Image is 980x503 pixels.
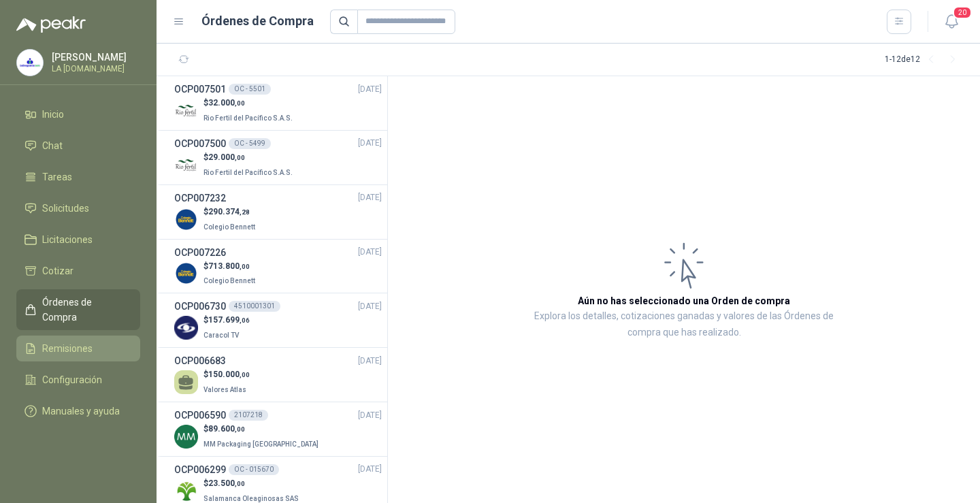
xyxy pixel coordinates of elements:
span: Salamanca Oleaginosas SAS [203,495,299,502]
span: 713.800 [208,261,250,271]
a: Licitaciones [16,227,140,253]
h3: OCP007500 [174,136,226,151]
p: $ [203,97,295,110]
span: 20 [953,6,972,19]
span: Cotizar [42,263,73,278]
span: 29.000 [208,152,245,162]
h3: OCP006683 [174,353,226,368]
a: OCP0067304510001301[DATE] Company Logo$157.699,06Caracol TV [174,299,382,342]
a: OCP007226[DATE] Company Logo$713.800,00Colegio Bennett [174,245,382,288]
span: ,00 [235,425,245,433]
span: Órdenes de Compra [42,295,127,325]
img: Company Logo [17,50,43,76]
img: Company Logo [174,208,198,231]
span: ,00 [240,371,250,378]
span: 290.374 [208,207,250,216]
a: Solicitudes [16,195,140,221]
a: Cotizar [16,258,140,284]
span: Rio Fertil del Pacífico S.A.S. [203,169,293,176]
span: Chat [42,138,63,153]
img: Logo peakr [16,16,86,33]
span: 32.000 [208,98,245,108]
span: [DATE] [358,191,382,204]
span: Manuales y ayuda [42,404,120,419]
span: Licitaciones [42,232,93,247]
p: $ [203,206,258,218]
h3: OCP007226 [174,245,226,260]
a: Órdenes de Compra [16,289,140,330]
a: OCP0065902107218[DATE] Company Logo$89.600,00MM Packaging [GEOGRAPHIC_DATA] [174,408,382,451]
div: OC - 5499 [229,138,271,149]
a: Manuales y ayuda [16,398,140,424]
span: 150.000 [208,370,250,379]
div: 1 - 12 de 12 [885,49,964,71]
a: OCP007501OC - 5501[DATE] Company Logo$32.000,00Rio Fertil del Pacífico S.A.S. [174,82,382,125]
span: Inicio [42,107,64,122]
div: 4510001301 [229,301,280,312]
a: OCP006683[DATE] $150.000,00Valores Atlas [174,353,382,396]
img: Company Logo [174,153,198,177]
span: [DATE] [358,300,382,313]
span: 23.500 [208,478,245,488]
span: [DATE] [358,409,382,422]
div: OC - 5501 [229,84,271,95]
img: Company Logo [174,425,198,449]
h1: Órdenes de Compra [201,12,314,31]
span: Valores Atlas [203,386,246,393]
p: $ [203,477,301,490]
div: 2107218 [229,410,268,421]
span: Solicitudes [42,201,89,216]
img: Company Logo [174,99,198,123]
p: Explora los detalles, cotizaciones ganadas y valores de las Órdenes de compra que has realizado. [524,308,844,341]
span: Tareas [42,169,72,184]
span: ,28 [240,208,250,216]
a: Inicio [16,101,140,127]
h3: OCP007232 [174,191,226,206]
span: [DATE] [358,246,382,259]
span: Remisiones [42,341,93,356]
span: 89.600 [208,424,245,434]
a: Remisiones [16,336,140,361]
span: [DATE] [358,83,382,96]
span: ,00 [240,263,250,270]
p: $ [203,151,295,164]
h3: OCP006299 [174,462,226,477]
img: Company Logo [174,261,198,285]
span: 157.699 [208,315,250,325]
img: Company Logo [174,479,198,503]
span: ,00 [235,99,245,107]
p: $ [203,314,250,327]
p: $ [203,260,258,273]
span: [DATE] [358,463,382,476]
a: Tareas [16,164,140,190]
span: ,06 [240,317,250,324]
h3: OCP007501 [174,82,226,97]
span: [DATE] [358,355,382,368]
a: OCP007232[DATE] Company Logo$290.374,28Colegio Bennett [174,191,382,233]
h3: OCP006590 [174,408,226,423]
span: ,00 [235,154,245,161]
h3: OCP006730 [174,299,226,314]
a: OCP007500OC - 5499[DATE] Company Logo$29.000,00Rio Fertil del Pacífico S.A.S. [174,136,382,179]
span: ,00 [235,480,245,487]
a: Chat [16,133,140,159]
span: Caracol TV [203,331,239,339]
p: $ [203,423,321,436]
p: LA [DOMAIN_NAME] [52,65,137,73]
button: 20 [939,10,964,34]
div: OC - 015670 [229,464,279,475]
span: Colegio Bennett [203,223,255,231]
span: MM Packaging [GEOGRAPHIC_DATA] [203,440,318,448]
p: $ [203,368,250,381]
span: Colegio Bennett [203,277,255,285]
span: Rio Fertil del Pacífico S.A.S. [203,114,293,122]
img: Company Logo [174,316,198,340]
a: Configuración [16,367,140,393]
p: [PERSON_NAME] [52,52,137,62]
h3: Aún no has seleccionado una Orden de compra [578,293,790,308]
span: [DATE] [358,137,382,150]
span: Configuración [42,372,102,387]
